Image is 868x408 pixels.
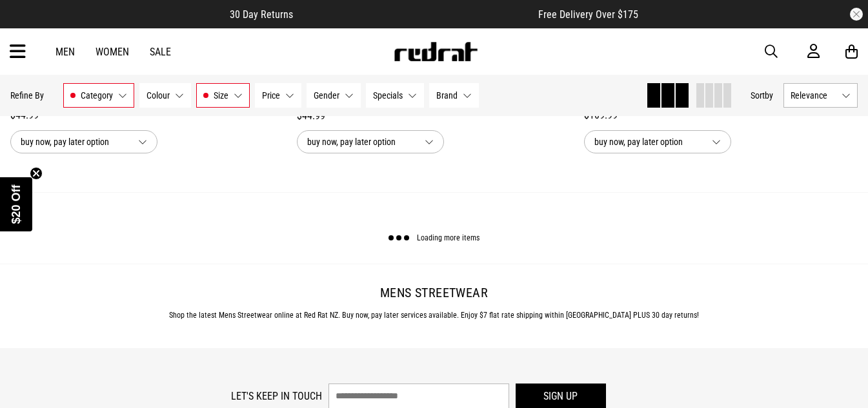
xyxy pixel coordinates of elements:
[230,8,293,21] span: 30 Day Returns
[214,90,228,101] span: Size
[10,285,858,300] h2: Mens Streetwear
[297,130,444,153] button: buy now, pay later option
[150,46,171,58] a: Sale
[10,130,157,153] button: buy now, pay later option
[21,134,128,150] span: buy now, pay later option
[96,46,129,58] a: Women
[307,83,361,108] button: Gender
[417,234,479,243] span: Loading more items
[373,90,403,101] span: Specials
[81,90,113,101] span: Category
[393,42,478,61] img: Redrat logo
[307,134,414,150] span: buy now, pay later option
[594,134,701,150] span: buy now, pay later option
[366,83,424,108] button: Specials
[255,83,301,108] button: Price
[765,90,773,101] span: by
[429,83,479,108] button: Brand
[262,90,280,101] span: Price
[584,130,731,153] button: buy now, pay later option
[10,5,49,44] button: Open LiveChat chat widget
[791,90,836,101] span: Relevance
[436,90,458,101] span: Brand
[538,8,638,21] span: Free Delivery Over $175
[56,46,75,58] a: Men
[146,90,170,101] span: Colour
[10,311,858,320] p: Shop the latest Mens Streetwear online at Red Rat NZ. Buy now, pay later services available. Enjo...
[231,390,322,402] label: Let's keep in touch
[751,88,773,103] button: Sortby
[783,83,858,108] button: Relevance
[319,8,512,21] iframe: Customer reviews powered by Trustpilot
[10,184,23,224] span: $20 Off
[314,90,339,101] span: Gender
[196,83,250,108] button: Size
[10,90,44,101] p: Refine By
[63,83,134,108] button: Category
[30,167,43,180] button: Close teaser
[139,83,191,108] button: Colour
